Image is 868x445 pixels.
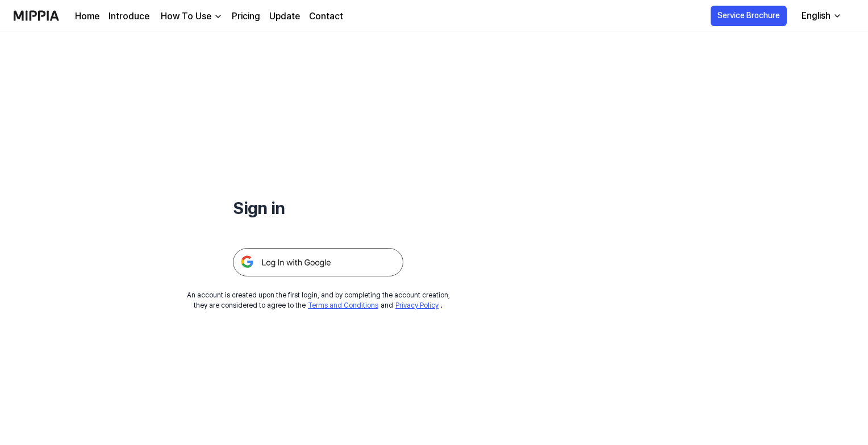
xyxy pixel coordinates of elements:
[214,12,223,21] img: down
[233,195,403,221] h1: Sign in
[232,10,260,23] a: Pricing
[711,6,787,26] button: Service Brochure
[799,9,833,23] div: English
[187,290,450,310] div: An account is created upon the first login, and by completing the account creation, they are cons...
[108,10,149,23] a: Introduce
[395,301,439,309] a: Privacy Policy
[269,10,300,23] a: Update
[75,10,99,23] a: Home
[309,10,343,23] a: Contact
[233,248,403,276] img: 구글 로그인 버튼
[158,10,214,23] div: How To Use
[308,301,378,309] a: Terms and Conditions
[158,10,223,23] button: How To Use
[792,5,849,27] button: English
